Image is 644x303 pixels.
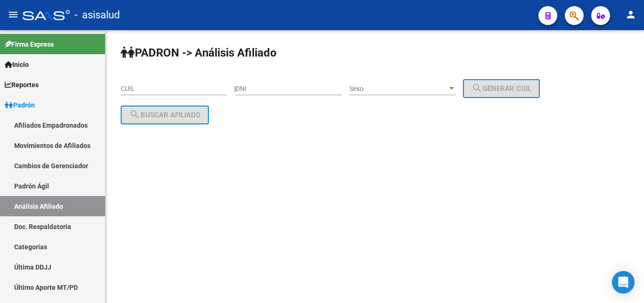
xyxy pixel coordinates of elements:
[5,100,35,110] span: Padrón
[625,9,636,20] mat-icon: person
[234,85,547,92] div: |
[463,79,540,98] button: Generar CUIL
[129,111,200,119] span: Buscar afiliado
[471,82,483,94] mat-icon: search
[129,109,140,120] mat-icon: search
[74,5,120,25] span: - asisalud
[5,39,54,49] span: Firma Express
[5,59,29,70] span: Inicio
[121,46,277,59] strong: PADRON -> Análisis Afiliado
[121,106,209,124] button: Buscar afiliado
[612,271,635,294] div: Open Intercom Messenger
[5,80,39,90] span: Reportes
[471,84,531,93] span: Generar CUIL
[349,85,447,93] span: Sexo
[8,9,19,20] mat-icon: menu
